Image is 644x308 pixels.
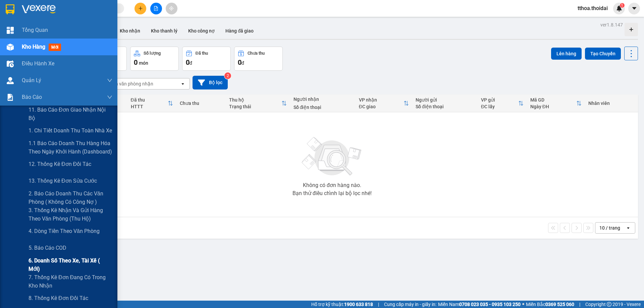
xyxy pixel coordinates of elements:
th: Toggle SortBy [356,95,412,112]
span: Quản Lý [22,76,41,84]
img: icon-new-feature [616,5,622,11]
div: Thu hộ [229,97,281,103]
div: VP nhận [359,97,404,103]
div: Bạn thử điều chỉnh lại bộ lọc nhé! [292,191,372,196]
span: 0 [238,58,241,66]
img: logo-vxr [6,4,14,14]
button: Hàng đã giao [220,23,259,39]
span: Kho hàng [22,44,45,50]
button: Kho thanh lý [146,23,183,39]
span: Hỗ trợ kỹ thuật: [311,301,373,308]
div: Ngày ĐH [530,104,576,109]
button: Bộ lọc [193,76,228,89]
span: 1.1 Báo cáo doanh thu hàng hóa theo ngày khởi hành (dashboard) [29,139,112,156]
div: Người nhận [293,97,352,102]
button: aim [166,3,177,14]
span: 2. Báo cáo doanh thu các văn phòng ( không có công nợ ) [29,189,112,206]
span: 3. Thống kê nhận và gửi hàng theo văn phòng (thu hộ) [29,206,112,223]
th: Toggle SortBy [478,95,527,112]
span: 7. Thống kê đơn đang có trong kho nhận [29,273,112,290]
span: 1. Chi tiết doanh thu toàn nhà xe [29,126,112,135]
span: aim [169,6,174,11]
sup: 1 [620,3,625,8]
span: 4. Dòng tiền theo văn phòng [29,227,100,235]
strong: 0708 023 035 - 0935 103 250 [459,302,521,307]
div: Không có đơn hàng nào. [303,183,361,188]
th: Toggle SortBy [527,95,585,112]
span: caret-down [631,5,637,11]
div: Số lượng [144,51,161,56]
span: 0 [186,58,190,66]
strong: 1900 633 818 [344,302,373,307]
span: Tổng Quan [22,26,48,34]
img: dashboard-icon [7,27,14,34]
span: Miền Bắc [526,301,574,308]
span: | [579,301,580,308]
button: Lên hàng [551,48,582,60]
span: 8. Thống kê đơn đối tác [29,294,88,302]
button: Kho công nợ [183,23,220,39]
span: Báo cáo [22,93,42,101]
button: Đã thu0đ [182,47,231,71]
span: copyright [607,302,611,307]
span: 12. Thống kê đơn đối tác [29,160,91,168]
div: ĐC giao [359,104,404,109]
span: 0 [134,58,138,66]
span: 11. Báo cáo đơn giao nhận nội bộ [29,106,112,122]
div: Mã GD [530,97,576,103]
button: Tạo Chuyến [585,48,621,60]
img: warehouse-icon [7,77,14,84]
div: ĐC lấy [481,104,518,109]
div: VP gửi [481,97,518,103]
div: Chọn văn phòng nhận [107,80,153,87]
div: Chưa thu [248,51,265,56]
span: mới [49,44,61,51]
div: Số điện thoại [416,104,474,109]
span: 13. Thống kê đơn sửa cước [29,177,97,185]
button: Số lượng0món [130,47,179,71]
div: ver 1.8.147 [600,21,623,28]
th: Toggle SortBy [226,95,290,112]
span: Cung cấp máy in - giấy in: [384,301,436,308]
span: đ [190,60,192,66]
button: Kho nhận [114,23,146,39]
div: Tạo kho hàng mới [625,23,638,36]
div: HTTT [131,104,168,109]
div: Chưa thu [180,101,222,106]
span: món [139,60,148,66]
button: Chưa thu0đ [234,47,283,71]
button: caret-down [628,3,640,14]
span: ⚪️ [522,303,524,306]
div: Người gửi [416,97,474,103]
button: file-add [150,3,162,14]
span: Miền Nam [438,301,521,308]
img: warehouse-icon [7,60,14,67]
img: solution-icon [7,94,14,101]
span: 1 [621,3,623,8]
div: Đã thu [131,97,168,103]
div: Đã thu [196,51,208,56]
strong: 0369 525 060 [545,302,574,307]
div: 10 / trang [599,225,620,231]
span: đ [241,60,244,66]
div: Trạng thái [229,104,281,109]
span: 6. Doanh số theo xe, tài xế ( mới) [29,256,112,273]
svg: open [180,81,185,86]
img: warehouse-icon [7,44,14,51]
sup: 2 [224,72,231,79]
span: down [107,78,112,83]
span: tthoa.thoidai [572,4,613,12]
span: Điều hành xe [22,59,54,68]
img: svg+xml;base64,PHN2ZyBjbGFzcz0ibGlzdC1wbHVnX19zdmciIHhtbG5zPSJodHRwOi8vd3d3LnczLm9yZy8yMDAwL3N2Zy... [299,133,366,180]
span: file-add [154,6,158,11]
svg: open [626,225,631,231]
div: Nhân viên [588,101,635,106]
span: | [378,301,379,308]
button: plus [135,3,146,14]
span: 5. Báo cáo COD [29,244,66,252]
div: Số điện thoại [293,105,352,110]
span: plus [138,6,143,11]
span: down [107,95,112,100]
th: Toggle SortBy [127,95,177,112]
